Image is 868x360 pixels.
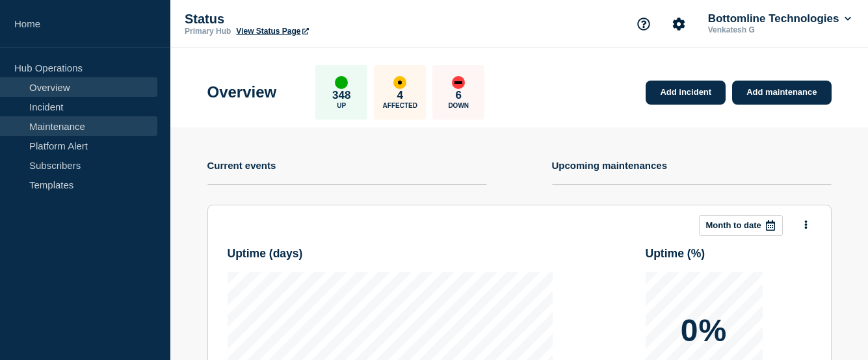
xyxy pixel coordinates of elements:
div: up [335,76,348,89]
h3: Uptime ( days ) [228,247,553,261]
p: 6 [456,89,462,102]
p: Venkatesh G [705,25,841,34]
h4: Upcoming maintenances [552,160,668,171]
p: Status [185,12,445,27]
h1: Overview [207,83,277,101]
p: 0% [681,315,727,346]
p: Affected [383,102,417,109]
a: View Status Page [236,27,308,36]
button: Bottomline Technologies [705,12,854,25]
p: 348 [332,89,350,102]
a: Add maintenance [732,81,831,105]
div: down [452,76,465,89]
h3: Uptime ( % ) [646,247,811,261]
p: Down [448,102,469,109]
p: Month to date [706,220,761,230]
p: 4 [397,89,403,102]
p: Up [337,102,346,109]
button: Support [630,10,657,38]
button: Month to date [699,215,783,236]
p: Primary Hub [185,27,231,36]
h4: Current events [207,160,276,171]
a: Add incident [646,81,726,105]
button: Account settings [665,10,692,38]
div: affected [393,76,406,89]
